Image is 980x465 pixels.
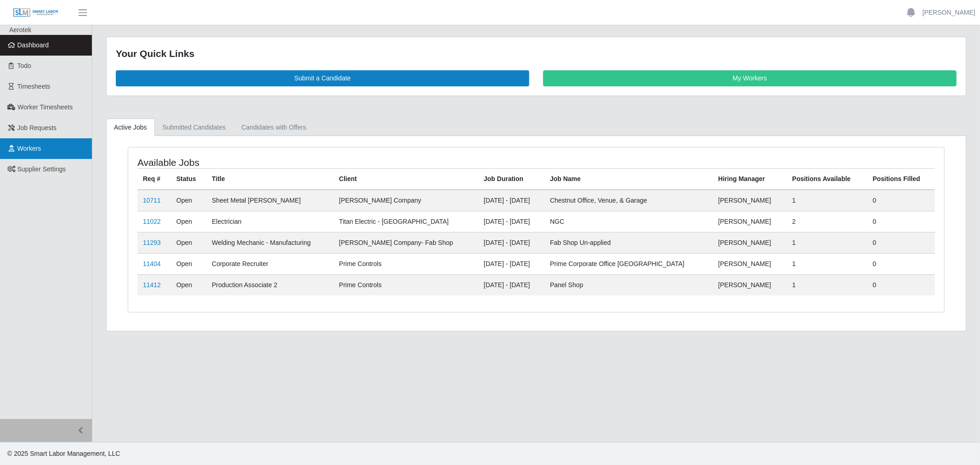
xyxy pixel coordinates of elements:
td: [DATE] - [DATE] [478,211,544,232]
td: 1 [787,274,867,295]
a: 10711 [143,197,161,204]
span: Todo [17,62,31,69]
td: 0 [867,274,935,295]
td: [PERSON_NAME] [713,190,787,211]
a: Candidates with Offers [233,119,314,136]
a: Submit a Candidate [116,70,529,86]
span: Workers [17,145,41,152]
div: Your Quick Links [116,46,957,61]
a: 11293 [143,239,161,246]
th: Status [171,168,206,190]
td: Electrician [206,211,334,232]
td: Panel Shop [544,274,713,295]
td: [DATE] - [DATE] [478,232,544,253]
th: Title [206,168,334,190]
span: Job Requests [17,124,57,131]
td: 0 [867,211,935,232]
td: 1 [787,190,867,211]
span: Timesheets [17,83,51,90]
span: Aerotek [9,26,31,34]
span: © 2025 Smart Labor Management, LLC [7,450,120,457]
a: Active Jobs [106,119,155,136]
td: 0 [867,253,935,274]
span: Supplier Settings [17,165,66,173]
a: [PERSON_NAME] [923,8,975,17]
a: 11412 [143,281,161,289]
td: [PERSON_NAME] [713,211,787,232]
td: Sheet Metal [PERSON_NAME] [206,190,334,211]
td: Fab Shop Un-applied [544,232,713,253]
td: [DATE] - [DATE] [478,190,544,211]
td: Prime Controls [334,253,478,274]
td: [PERSON_NAME] Company- Fab Shop [334,232,478,253]
a: 11022 [143,218,161,225]
td: 2 [787,211,867,232]
td: Open [171,211,206,232]
span: Dashboard [17,41,49,49]
th: Job Duration [478,168,544,190]
td: Open [171,190,206,211]
th: Hiring Manager [713,168,787,190]
td: [PERSON_NAME] [713,253,787,274]
td: Prime Controls [334,274,478,295]
td: Open [171,274,206,295]
a: My Workers [543,70,957,86]
td: 1 [787,232,867,253]
th: Req # [137,168,171,190]
td: [DATE] - [DATE] [478,274,544,295]
td: [PERSON_NAME] [713,274,787,295]
img: SLM Logo [13,8,59,18]
td: 0 [867,190,935,211]
td: 0 [867,232,935,253]
th: Job Name [544,168,713,190]
a: 11404 [143,260,161,267]
h4: Available Jobs [137,157,462,168]
td: Welding Mechanic - Manufacturing [206,232,334,253]
td: Titan Electric - [GEOGRAPHIC_DATA] [334,211,478,232]
th: Positions Available [787,168,867,190]
td: Chestnut Office, Venue, & Garage [544,190,713,211]
td: Open [171,232,206,253]
td: Prime Corporate Office [GEOGRAPHIC_DATA] [544,253,713,274]
th: Client [334,168,478,190]
td: 1 [787,253,867,274]
th: Positions Filled [867,168,935,190]
td: [PERSON_NAME] [713,232,787,253]
td: NGC [544,211,713,232]
td: Corporate Recruiter [206,253,334,274]
td: Production Associate 2 [206,274,334,295]
span: Worker Timesheets [17,103,73,111]
td: [PERSON_NAME] Company [334,190,478,211]
a: Submitted Candidates [155,119,234,136]
td: [DATE] - [DATE] [478,253,544,274]
td: Open [171,253,206,274]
